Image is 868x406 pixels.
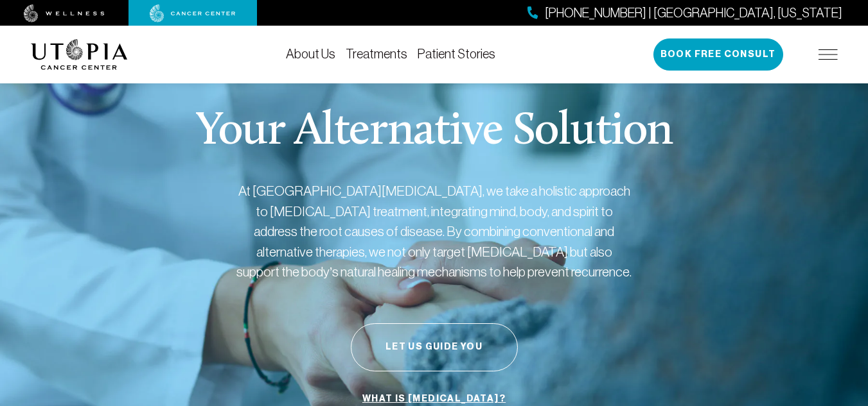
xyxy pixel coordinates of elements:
[819,49,838,60] img: icon-hamburger
[527,4,842,22] a: [PHONE_NUMBER] | [GEOGRAPHIC_DATA], [US_STATE]
[286,47,335,61] a: About Us
[235,181,633,282] p: At [GEOGRAPHIC_DATA][MEDICAL_DATA], we take a holistic approach to [MEDICAL_DATA] treatment, inte...
[545,4,842,22] span: [PHONE_NUMBER] | [GEOGRAPHIC_DATA], [US_STATE]
[31,39,128,70] img: logo
[346,47,407,61] a: Treatments
[653,38,783,71] button: Book Free Consult
[150,4,236,22] img: cancer center
[351,323,518,371] button: Let Us Guide You
[24,4,105,22] img: wellness
[418,47,495,61] a: Patient Stories
[195,109,673,155] p: Your Alternative Solution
